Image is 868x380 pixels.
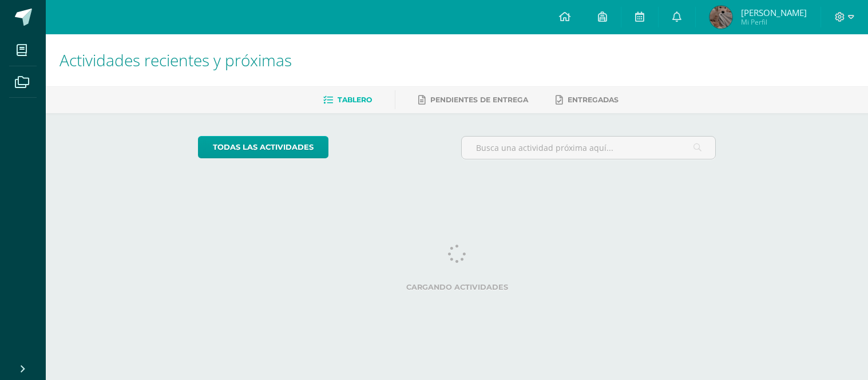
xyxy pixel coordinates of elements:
[198,283,716,291] label: Cargando actividades
[338,95,372,104] span: Tablero
[710,6,732,29] img: 31939a3c825507503baf5dccd1318a21.png
[568,95,619,104] span: Entregadas
[60,49,292,71] span: Actividades recientes y próximas
[462,137,715,159] input: Busca una actividad próxima aquí...
[418,91,528,109] a: Pendientes de entrega
[430,95,528,104] span: Pendientes de entrega
[741,7,807,18] span: [PERSON_NAME]
[198,136,328,158] a: todas las Actividades
[556,91,619,109] a: Entregadas
[741,17,807,27] span: Mi Perfil
[323,91,372,109] a: Tablero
